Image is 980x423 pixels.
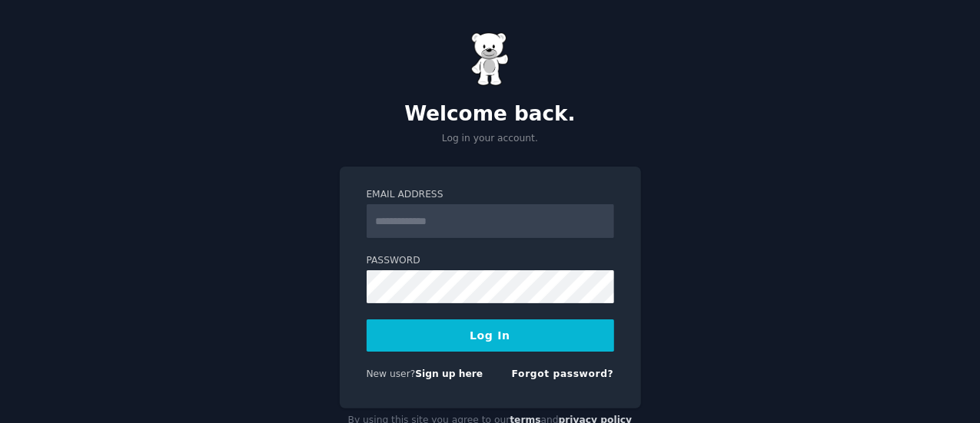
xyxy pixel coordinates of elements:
span: New user? [367,368,416,379]
h2: Welcome back. [340,102,641,127]
label: Email Address [367,188,614,202]
a: Sign up here [415,368,483,379]
a: Forgot password? [512,368,614,379]
label: Password [367,254,614,268]
p: Log in your account. [340,132,641,146]
img: Gummy Bear [471,32,510,86]
button: Log In [367,319,614,352]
